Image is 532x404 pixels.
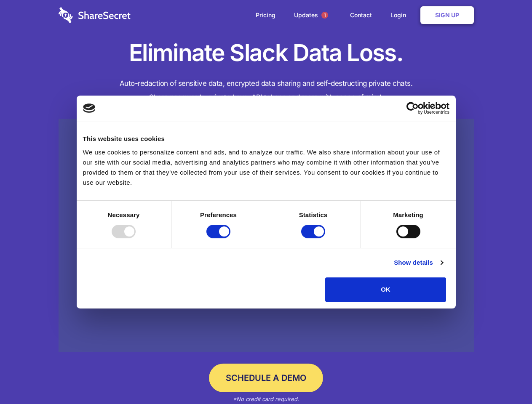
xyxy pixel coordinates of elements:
span: 1 [321,12,328,19]
a: Wistia video thumbnail [59,119,474,352]
img: logo [83,104,96,113]
a: Contact [342,2,380,28]
a: Show details [394,258,443,268]
div: This website uses cookies [83,134,449,144]
strong: Preferences [200,211,237,218]
a: Schedule a Demo [209,364,323,392]
strong: Marketing [393,211,423,218]
h1: Eliminate Slack Data Loss. [59,38,474,68]
strong: Necessary [108,211,140,218]
a: Pricing [247,2,284,28]
h4: Auto-redaction of sensitive data, encrypted data sharing and self-destructing private chats. Shar... [59,77,474,104]
a: Sign Up [420,6,474,24]
a: Usercentrics Cookiebot - opens in a new window [376,102,449,114]
em: *No credit card required. [233,396,299,402]
a: Login [382,2,419,28]
button: OK [325,277,446,302]
div: We use cookies to personalize content and ads, and to analyze our traffic. We also share informat... [83,147,449,188]
img: logo-wordmark-white-trans-d4663122ce5f474addd5e946df7df03e33cb6a1c49d2221995e7729f52c070b2.svg [59,7,131,23]
strong: Statistics [299,211,328,218]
